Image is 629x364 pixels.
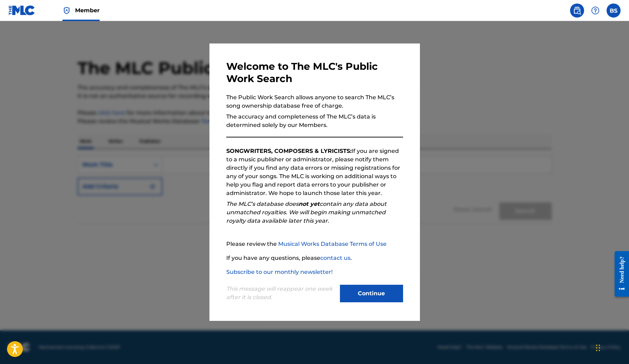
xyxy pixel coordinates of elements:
[594,330,629,364] iframe: Chat Widget
[596,337,600,358] div: Drag
[226,60,403,85] h3: Welcome to The MLC's Public Work Search
[591,6,600,15] img: help
[62,6,71,15] img: Top Rightsholder
[570,4,584,18] a: Public Search
[320,255,350,261] a: contact us
[278,241,387,247] a: Musical Works Database Terms of Use
[226,201,387,224] em: The MLC’s database does contain any data about unmatched royalties. We will begin making unmatche...
[8,5,35,15] img: MLC Logo
[75,6,100,14] span: Member
[226,269,333,275] a: Subscribe to our monthly newsletter!
[226,240,403,248] p: Please review the
[226,254,403,262] p: If you have any questions, please .
[573,6,581,15] img: search
[609,246,629,302] iframe: Resource Center
[226,148,352,154] strong: SONGWRITERS, COMPOSERS & LYRICISTS:
[588,4,602,18] div: Help
[226,113,403,129] p: The accuracy and completeness of The MLC’s data is determined solely by our Members.
[299,201,320,207] strong: not yet
[340,285,403,302] button: Continue
[226,93,403,110] p: The Public Work Search allows anyone to search The MLC’s song ownership database free of charge.
[607,4,621,18] div: User Menu
[226,147,403,197] p: If you are signed to a music publisher or administrator, please notify them directly if you find ...
[226,285,336,302] p: This message will reappear one week after it is closed.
